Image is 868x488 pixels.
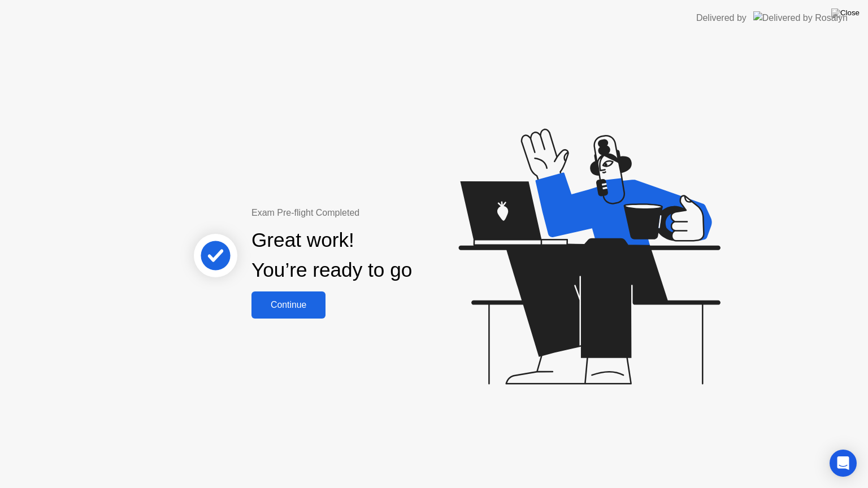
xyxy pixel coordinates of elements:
[251,291,325,319] button: Continue
[831,8,860,18] img: Close
[251,225,412,285] div: Great work! You’re ready to go
[255,300,322,310] div: Continue
[251,206,485,220] div: Exam Pre-flight Completed
[753,11,848,24] img: Delivered by Rosalyn
[696,11,747,25] div: Delivered by
[830,450,857,477] div: Open Intercom Messenger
